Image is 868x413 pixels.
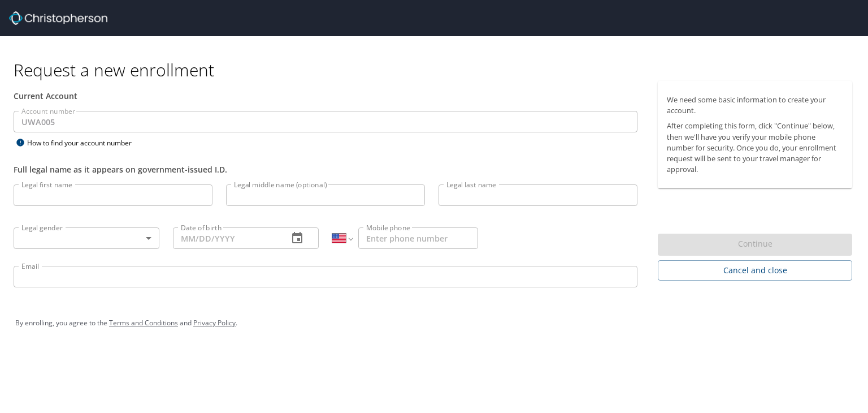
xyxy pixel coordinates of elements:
div: Current Account [14,90,637,102]
div: ​ [14,227,159,249]
a: Privacy Policy [193,318,236,328]
input: Enter phone number [358,227,478,249]
div: By enrolling, you agree to the and . [15,309,853,337]
p: After completing this form, click "Continue" below, then we'll have you verify your mobile phone ... [667,121,843,175]
h1: Request a new enrollment [14,59,861,81]
p: We need some basic information to create your account. [667,94,843,116]
a: Terms and Conditions [109,318,178,328]
input: MM/DD/YYYY [173,227,279,249]
button: Cancel and close [658,260,852,281]
img: cbt logo [9,11,107,25]
div: Full legal name as it appears on government-issued I.D. [14,164,637,175]
span: Cancel and close [667,264,843,278]
div: How to find your account number [14,136,155,150]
